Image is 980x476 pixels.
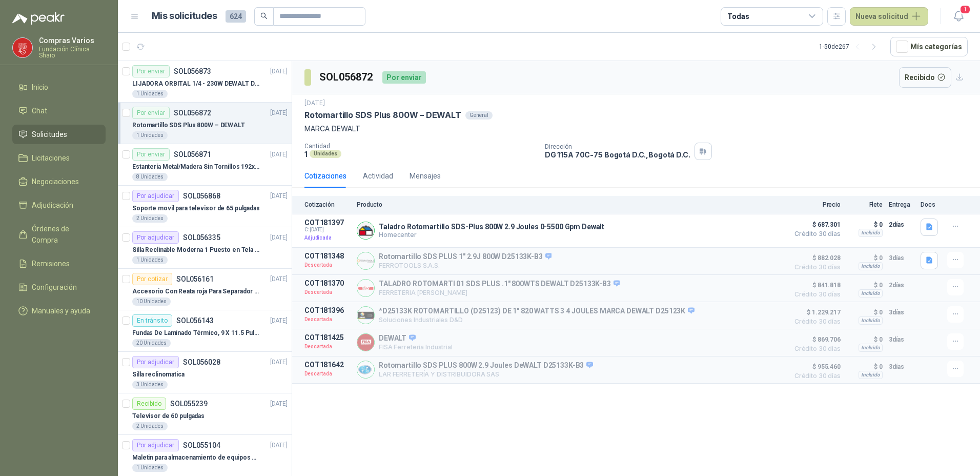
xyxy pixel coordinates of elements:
[379,316,695,324] p: Soluciones Industriales D&D
[132,381,168,389] div: 3 Unidades
[379,334,453,343] p: DEWALT
[39,37,106,44] p: Compras Varios
[12,195,106,215] a: Adjudicación
[304,201,351,208] p: Cotización
[357,222,374,239] img: Company Logo
[465,111,493,120] div: General
[132,398,166,410] div: Recibido
[32,105,47,116] span: Chat
[847,279,883,291] p: $ 0
[270,441,288,450] p: [DATE]
[174,68,211,75] p: SOL056873
[889,333,914,346] p: 3 días
[118,186,292,227] a: Por adjudicarSOL056868[DATE] Soporte movil para televisor de 65 pulgadas2 Unidades
[304,98,325,108] p: [DATE]
[379,289,620,296] p: FERRETERIA [PERSON_NAME]
[379,307,695,316] p: *D25133K ROTOMARTILLO (D25123) DE 1" 820 WATTS 3 4 JOULES MARCA DEWALT D25123K
[132,273,172,285] div: Por cotizar
[32,152,70,164] span: Licitaciones
[118,393,292,435] a: RecibidoSOL055239[DATE] Televisor de 60 pulgadas2 Unidades
[12,101,106,121] a: Chat
[310,150,341,158] div: Unidades
[379,280,620,289] p: TALADRO ROTOMARTI 01 SDS PLUS .1" 800WTS DEWALT D25133K-B3
[789,373,841,379] span: Crédito 30 días
[899,67,952,88] button: Recibido
[889,361,914,373] p: 3 días
[118,103,292,144] a: Por enviarSOL056872[DATE] Rotomartillo SDS Plus 800W – DEWALT1 Unidades
[132,190,179,202] div: Por adjudicar
[32,258,70,269] span: Remisiones
[176,275,214,283] p: SOL056161
[859,262,883,270] div: Incluido
[859,289,883,298] div: Incluido
[379,223,604,231] p: Taladro Rotomartillo SDS-Plus 800W 2.9 Joules 0-5500 Gpm Dewalt
[12,301,106,321] a: Manuales y ayuda
[304,342,351,352] p: Descartada
[132,214,168,223] div: 2 Unidades
[357,307,374,324] img: Company Logo
[32,176,79,187] span: Negociaciones
[132,162,260,172] p: Estantería Metal/Madera Sin Tornillos 192x100x50 cm 5 Niveles Gris
[789,306,841,319] span: $ 1.229.217
[859,229,883,237] div: Incluido
[357,252,374,269] img: Company Logo
[183,359,220,366] p: SOL056028
[39,46,106,58] p: Fundación Clínica Shaio
[304,361,351,369] p: COT181642
[132,65,170,77] div: Por enviar
[132,370,185,380] p: Silla reclinomatica
[789,201,841,208] p: Precio
[847,219,883,231] p: $ 0
[118,310,292,352] a: En tránsitoSOL056143[DATE] Fundas De Laminado Térmico, 9 X 11.5 Pulgadas20 Unidades
[183,234,220,241] p: SOL056335
[270,108,288,118] p: [DATE]
[410,170,441,182] div: Mensajes
[170,400,208,407] p: SOL055239
[12,125,106,144] a: Solicitudes
[132,107,170,119] div: Por enviar
[132,173,168,181] div: 8 Unidades
[789,252,841,264] span: $ 882.028
[12,148,106,168] a: Licitaciones
[174,109,211,116] p: SOL056872
[270,150,288,160] p: [DATE]
[727,11,749,22] div: Todas
[304,314,351,325] p: Descartada
[789,361,841,373] span: $ 955.460
[847,252,883,264] p: $ 0
[357,334,374,351] img: Company Logo
[32,200,73,211] span: Adjudicación
[789,319,841,325] span: Crédito 30 días
[304,219,351,227] p: COT181397
[132,231,179,244] div: Por adjudicar
[304,260,351,270] p: Descartada
[789,333,841,346] span: $ 869.706
[819,38,882,55] div: 1 - 50 de 267
[379,361,593,370] p: Rotomartillo SDS PLUS 800W 2.9 Joules DeWALT D25133K-B3
[847,306,883,319] p: $ 0
[132,131,168,140] div: 1 Unidades
[132,439,179,451] div: Por adjudicar
[379,343,453,351] p: FISA Ferreteria Industrial
[859,371,883,379] div: Incluido
[847,333,883,346] p: $ 0
[379,370,593,378] p: LAR FERRETERÍA Y DISTRIBUIDORA SAS
[304,252,351,260] p: COT181348
[889,279,914,291] p: 2 días
[132,148,170,161] div: Por enviar
[304,333,351,342] p: COT181425
[789,291,841,298] span: Crédito 30 días
[379,231,604,239] p: Homecenter
[357,361,374,378] img: Company Logo
[260,12,268,19] span: search
[949,7,968,26] button: 1
[270,67,288,76] p: [DATE]
[789,219,841,231] span: $ 687.301
[890,37,968,56] button: Mís categorías
[304,143,537,150] p: Cantidad
[304,227,351,233] span: C: [DATE]
[183,442,220,449] p: SOL055104
[545,143,690,150] p: Dirección
[357,201,783,208] p: Producto
[850,7,928,26] button: Nueva solicitud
